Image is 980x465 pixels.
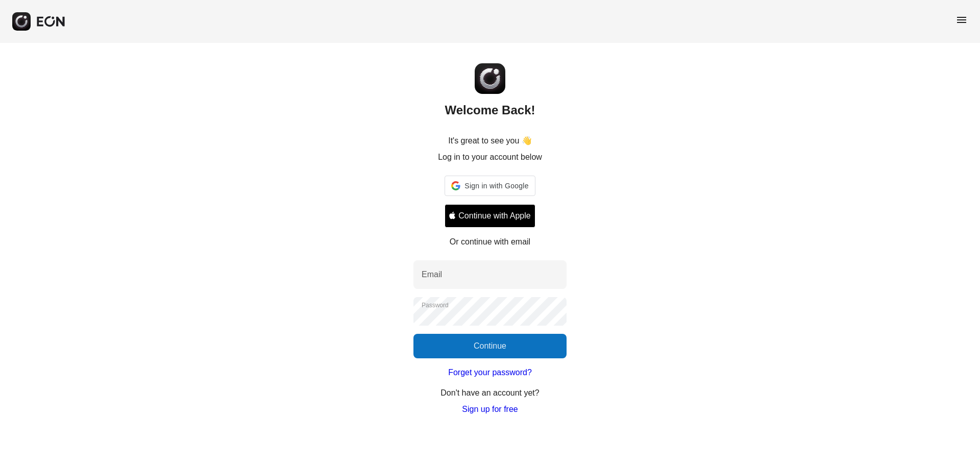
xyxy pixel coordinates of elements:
[445,176,535,196] div: Sign in with Google
[422,301,449,309] label: Password
[450,236,530,248] p: Or continue with email
[955,14,968,26] span: menu
[445,102,535,118] h2: Welcome Back!
[413,334,567,358] button: Continue
[438,151,542,163] p: Log in to your account below
[422,268,442,281] label: Email
[445,204,535,228] button: Signin with apple ID
[464,180,528,192] span: Sign in with Google
[462,403,518,415] a: Sign up for free
[448,366,532,379] a: Forget your password?
[440,387,539,399] p: Don't have an account yet?
[448,135,532,147] p: It's great to see you 👋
